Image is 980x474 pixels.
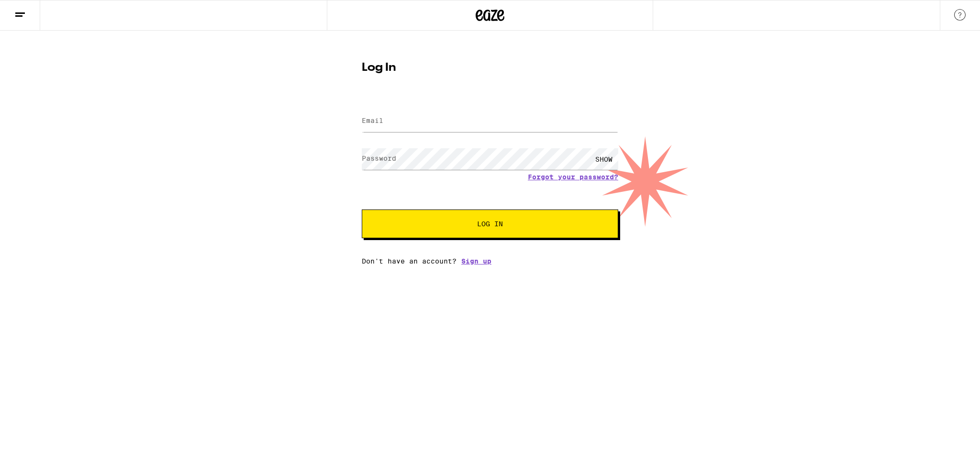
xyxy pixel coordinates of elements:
[362,62,618,74] h1: Log In
[362,257,618,265] div: Don't have an account?
[590,148,618,170] div: SHOW
[362,110,618,132] input: Email
[362,117,383,124] label: Email
[362,154,396,162] label: Password
[461,257,491,265] a: Sign up
[477,220,503,227] span: Log In
[528,173,618,181] a: Forgot your password?
[362,209,618,238] button: Log In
